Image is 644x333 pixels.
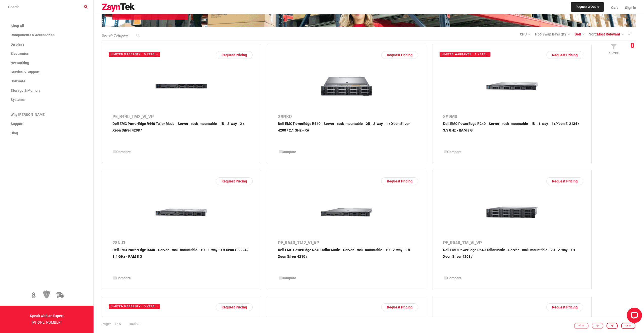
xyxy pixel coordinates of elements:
span: Cart [611,6,618,10]
span: Service & Support [11,70,40,74]
a: Request a Quote [571,2,604,12]
span: 1 [115,322,117,326]
span: Shop All [11,24,24,28]
a: Cart [608,1,621,14]
a: PE_R440_TM2_VI_VPDell EMC PowerEdge R440 Tailor Made - Server - rack-mountable - 1U - 2-way - 2 x... [112,113,250,145]
a: Request Pricing [546,51,583,59]
span: Compare [116,276,131,280]
img: 8Y9M0 -- Dell EMC PowerEdge R240 - Server - rack-mountable - 1U - 1-way - 1 x Xeon E-2134 / 3.5 GHz [484,65,540,107]
span: Most Relevant [597,32,620,36]
p: Dell EMC PowerEdge R240 - Server - rack-mountable - 1U - 1-way - 1 x Xeon E-2134 / 3.5 GHz - RAM 8 G [443,121,581,145]
span: Software [11,79,25,83]
a: Request Pricing [381,303,418,311]
img: PE_R440_TM2_VI_VP -- Dell EMC PowerEdge R440 Tailor Made - Server - rack-mountable - 1U - 2-way -... [153,65,210,107]
img: 30 Day Return Policy [43,290,50,299]
a: Request Pricing [216,51,253,59]
img: PE_R640_TM2_VI_VP -- Dell EMC PowerEdge R640 Tailor Made - Server - rack-mountable - 1U - 2-way -... [318,191,375,234]
p: Dell EMC PowerEdge R640 Tailor Made - Server - rack-mountable - 1U - 2-way - 2 x Xeon Silver 4210 / [278,247,415,272]
a: PE_R640_TM2_VI_VPDell EMC PowerEdge R640 Tailor Made - Server - rack-mountable - 1U - 2-way - 2 x... [278,239,415,272]
a: [PHONE_NUMBER] [32,320,62,324]
span: Blog [11,131,18,135]
a: Descending [624,30,636,37]
p: X9NKD [278,113,415,121]
p: / 5 [102,318,124,331]
span: Storage & Memory [11,88,41,92]
img: X9NKD -- Dell EMC PowerEdge R540 - Server - rack-mountable - 2U - 2-way - 1 x Xeon Silver 4208 / 2. [318,65,375,107]
strong: Speak with an Expert [30,314,64,318]
a: Request Pricing [546,303,583,311]
strong: Page: [102,322,111,326]
span: Compare [282,276,296,280]
p: PE_R540_TM_VI_VP [443,239,581,247]
img: 28NJ3 -- Dell PowerEdge R340 - Server - rack-mountable - 1U - 1-way - 1 x Xeon E-2224 / 3.4 GHz - R [153,191,210,234]
span: Support [11,122,24,126]
a: 28NJ3Dell EMC PowerEdge R340 - Server - rack-mountable - 1U - 1-way - 1 x Xeon E-2224 / 3.4 GHz -... [112,239,250,272]
span: Limited warranty - 1 year - on-site [440,52,490,57]
a: Request Pricing [216,303,253,311]
span: Compare [447,150,462,154]
a: Sign In [621,1,636,14]
a: Request Pricing [381,177,418,185]
span: Components & Accessories [11,33,54,37]
p: PE_R440_TM2_VI_VP [112,113,250,121]
span: Limited warranty - 3 years - on-site - response time: next business day [109,304,160,309]
span: Compare [447,276,462,280]
span: Systems [11,98,25,102]
a: Request Pricing [381,51,418,59]
a: Request Pricing [216,177,253,185]
img: PE_R540_TM_VI_VP -- Dell EMC PowerEdge R540 Tailor Made - Server - rack-mountable - 2U - 2-way - ... [484,191,540,234]
a: Last [621,323,636,329]
span: 1 [631,43,634,48]
p: Dell EMC PowerEdge R540 - Server - rack-mountable - 2U - 2-way - 1 x Xeon Silver 4208 / 2.1 GHz - RA [278,121,415,145]
a: Dell [575,32,585,36]
a: CPU [520,32,531,36]
span: Displays [11,42,24,46]
strong: Total: [128,322,137,326]
a: PE_R540_TM_VI_VPDell EMC PowerEdge R540 Tailor Made - Server - rack-mountable - 2U - 2-way - 1 x ... [443,239,581,272]
p: PE_R640_TM2_VI_VP [278,239,415,247]
p: Filter [595,51,633,55]
span: Compare [116,150,131,154]
p: Dell EMC PowerEdge R440 Tailor Made - Server - rack-mountable - 1U - 2-way - 2 x Xeon Silver 4208 / [112,121,250,145]
span: Electronics [11,51,29,55]
input: Search Category [102,33,142,38]
a: Sort: [589,31,624,37]
img: logo [102,3,135,12]
p: 8Y9M0 [443,113,581,121]
p: Dell EMC PowerEdge R540 Tailor Made - Server - rack-mountable - 2U - 2-way - 1 x Xeon Silver 4208 / [443,247,581,272]
span: Networking [11,61,29,65]
span: Limited warranty - 3 years - response time: next business day [109,52,160,57]
span: Why [PERSON_NAME] [11,113,46,117]
a: Request Pricing [546,177,583,185]
iframe: LiveChat chat widget [623,306,644,327]
p: 82 [124,318,145,331]
a: X9NKDDell EMC PowerEdge R540 - Server - rack-mountable - 2U - 2-way - 1 x Xeon Silver 4208 / 2.1 ... [278,113,415,145]
p: 28NJ3 [112,239,250,247]
a: 8Y9M0Dell EMC PowerEdge R240 - Server - rack-mountable - 1U - 1-way - 1 x Xeon E-2134 / 3.5 GHz -... [443,113,581,145]
span: Compare [282,150,296,154]
p: Dell EMC PowerEdge R340 - Server - rack-mountable - 1U - 1-way - 1 x Xeon E-2224 / 3.4 GHz - RAM 8 G [112,247,250,272]
a: Hot-Swap Bays Qty [535,32,570,36]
